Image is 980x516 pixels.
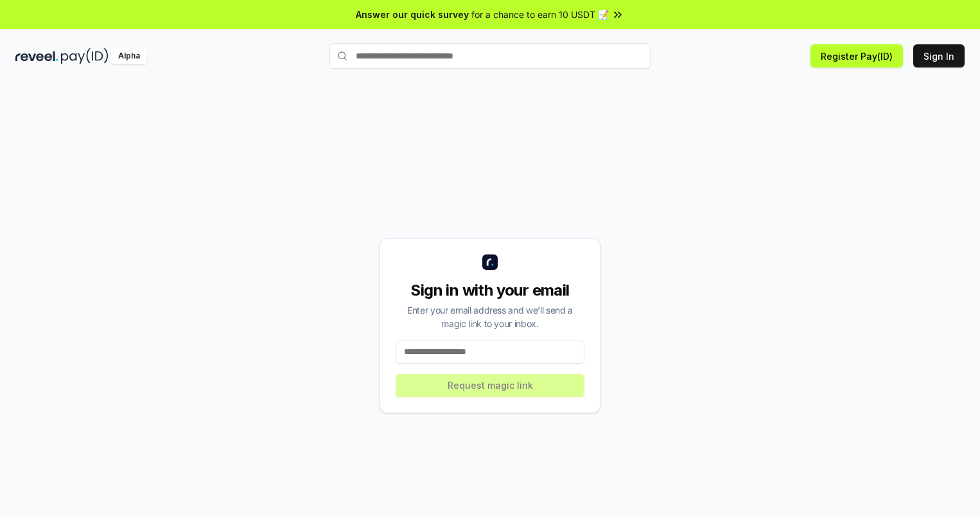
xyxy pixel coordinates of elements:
div: Sign in with your email [396,280,584,301]
div: Alpha [111,48,147,64]
img: logo_small [482,254,498,270]
button: Sign In [913,44,965,67]
span: for a chance to earn 10 USDT 📝 [471,8,609,21]
img: reveel_dark [15,48,58,64]
div: Enter your email address and we’ll send a magic link to your inbox. [396,303,584,330]
span: Answer our quick survey [356,8,469,21]
img: pay_id [61,48,109,64]
button: Register Pay(ID) [810,44,903,67]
